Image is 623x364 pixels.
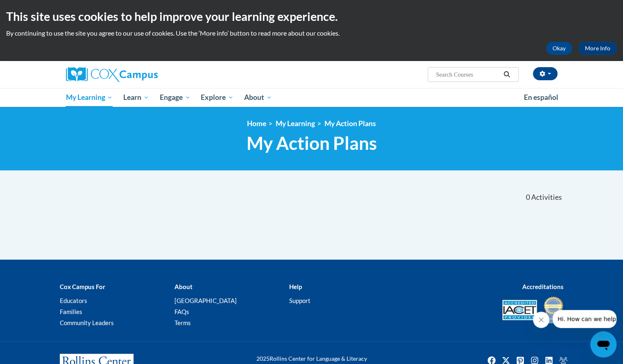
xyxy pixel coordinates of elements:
a: Educators [60,297,87,304]
a: Community Leaders [60,319,114,326]
img: Accredited IACET® Provider [502,300,537,320]
span: 0 [526,193,530,202]
a: Home [247,119,266,128]
button: Okay [546,42,572,55]
a: More Info [578,42,617,55]
div: Main menu [54,88,570,107]
a: My Action Plans [324,119,376,128]
span: Engage [160,93,190,102]
b: About [174,283,192,290]
span: My Learning [66,93,113,102]
h2: This site uses cookies to help improve your learning experience. [6,8,617,25]
a: Terms [174,319,190,326]
a: FAQs [174,308,189,315]
img: IDA® Accredited [543,296,564,324]
span: About [244,93,272,102]
button: Account Settings [533,67,557,80]
span: 2025 [256,355,270,362]
a: Families [60,308,82,315]
span: Explore [201,93,233,102]
p: By continuing to use the site you agree to our use of cookies. Use the ‘More info’ button to read... [6,29,617,38]
span: Learn [123,93,149,102]
b: Accreditations [522,283,564,290]
a: Explore [195,88,239,107]
a: My Learning [61,88,118,107]
b: Cox Campus For [60,283,105,290]
span: My Action Plans [247,132,377,154]
iframe: Message from company [553,310,616,328]
a: My Learning [276,119,315,128]
span: Activities [531,193,562,202]
b: Help [289,283,301,290]
span: Hi. How can we help? [5,6,66,12]
a: Engage [154,88,196,107]
img: Cox Campus [66,67,158,82]
a: About [239,88,277,107]
a: Cox Campus [66,67,222,82]
iframe: Button to launch messaging window [590,331,616,357]
iframe: Close message [533,312,549,328]
a: [GEOGRAPHIC_DATA] [174,297,236,304]
button: Search [501,70,513,79]
input: Search Courses [435,70,501,79]
a: Support [289,297,310,304]
a: En español [519,89,564,106]
a: Learn [118,88,154,107]
span: En español [524,93,558,102]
